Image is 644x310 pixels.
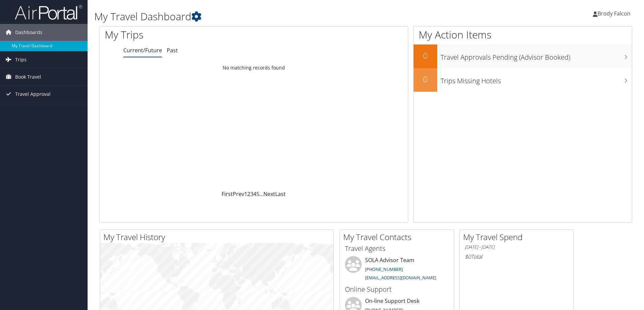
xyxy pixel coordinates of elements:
[342,256,452,284] li: SOLA Advisor Team
[244,190,247,198] a: 1
[345,244,449,253] h3: Travel Agents
[414,50,437,61] h2: 0
[593,3,637,24] a: Brody Falcon
[598,10,631,17] span: Brody Falcon
[100,62,408,74] td: No matching records found
[103,231,333,243] h2: My Travel History
[105,28,275,42] h1: My Trips
[250,190,253,198] a: 3
[365,275,436,281] a: [EMAIL_ADDRESS][DOMAIN_NAME]
[15,24,42,41] span: Dashboards
[465,253,569,260] h6: Total
[94,9,456,24] h1: My Travel Dashboard
[15,51,27,68] span: Trips
[365,266,403,272] a: [PHONE_NUMBER]
[465,253,471,260] span: $0
[247,190,250,198] a: 2
[345,285,449,294] h3: Online Support
[15,86,51,103] span: Travel Approval
[343,231,454,243] h2: My Travel Contacts
[253,190,256,198] a: 4
[465,244,569,250] h6: [DATE] - [DATE]
[441,49,632,62] h3: Travel Approvals Pending (Advisor Booked)
[414,45,632,68] a: 0Travel Approvals Pending (Advisor Booked)
[15,4,82,20] img: airportal-logo.png
[414,28,632,42] h1: My Action Items
[256,190,259,198] a: 5
[414,74,437,85] h2: 0
[263,190,275,198] a: Next
[414,68,632,92] a: 0Trips Missing Hotels
[123,47,162,54] a: Current/Future
[275,190,286,198] a: Last
[233,190,244,198] a: Prev
[167,47,178,54] a: Past
[441,73,632,86] h3: Trips Missing Hotels
[15,68,41,85] span: Book Travel
[463,231,574,243] h2: My Travel Spend
[222,190,233,198] a: First
[259,190,263,198] span: …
